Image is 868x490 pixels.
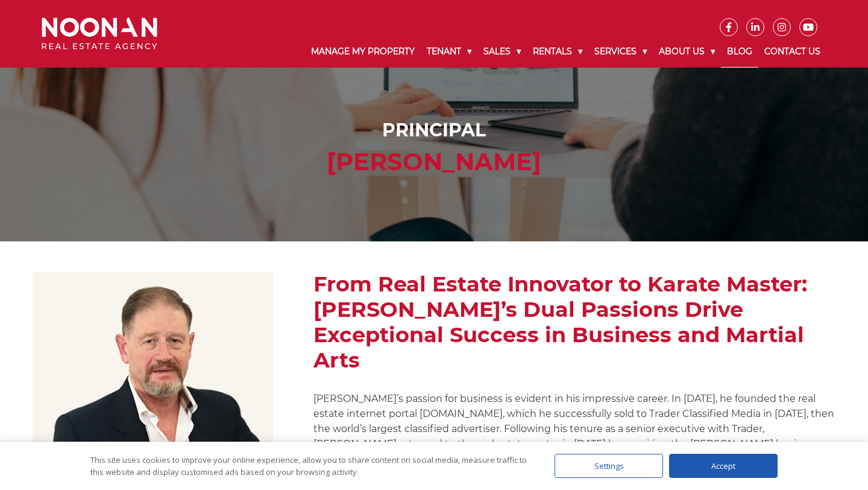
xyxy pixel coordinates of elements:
a: Manage My Property [305,36,421,67]
img: Michael Noonan [33,272,274,442]
a: Tenant [421,36,477,67]
a: About Us [653,36,721,67]
img: Noonan Real Estate Agency [42,17,157,49]
h1: Principal [45,119,824,141]
div: This site uses cookies to improve your online experience, allow you to share content on social me... [90,454,530,478]
h2: [PERSON_NAME] [45,147,824,176]
h2: From Real Estate Innovator to Karate Master: [PERSON_NAME]’s Dual Passions Drive Exceptional Succ... [313,272,835,373]
a: Contact Us [758,36,826,67]
div: Accept [669,454,778,478]
div: Settings [555,454,663,478]
a: Services [588,36,653,67]
a: Blog [721,36,758,68]
p: [PERSON_NAME]’s passion for business is evident in his impressive career. In [DATE], he founded t... [313,391,835,482]
a: Rentals [527,36,588,67]
a: Sales [477,36,527,67]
